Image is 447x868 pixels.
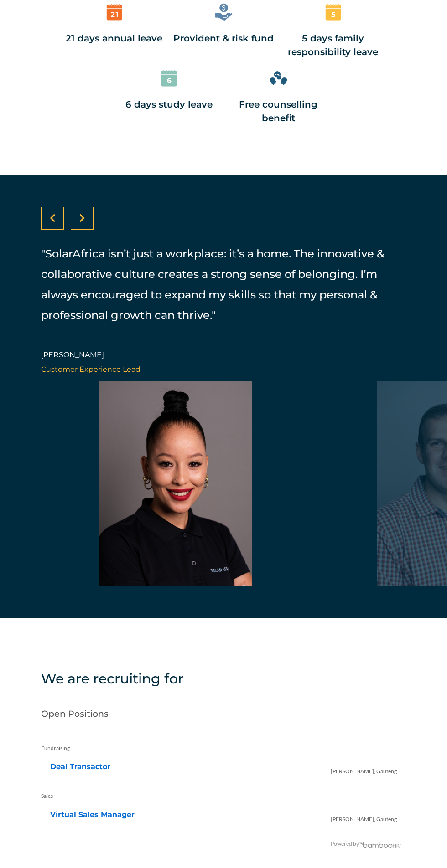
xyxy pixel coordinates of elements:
div: 21 days annual leave [64,31,164,45]
img: BambooHR - HR software [359,841,402,848]
div: Sales [41,787,406,805]
a: Deal Transactor [50,762,110,771]
span: [PERSON_NAME], Gauteng [331,806,397,828]
div: 5 days family responsibility leave [283,31,383,59]
span: [PERSON_NAME], Gauteng [331,758,397,781]
p: "SolarAfrica isn’t just a workplace: it’s a home. The innovative & collaborative culture creates ... [41,243,406,325]
span: Customer Experience Lead [41,365,140,374]
h2: Open Positions [41,698,406,734]
div: Powered by [41,835,402,853]
div: 6 days study leave [119,98,219,111]
span: [PERSON_NAME] [41,350,104,359]
div: Fundraising [41,739,406,757]
h4: We are recruiting for [41,668,406,689]
a: Virtual Sales Manager [50,810,135,819]
div: Free counselling benefit [228,98,328,125]
div: Provident & risk fund [173,31,274,45]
